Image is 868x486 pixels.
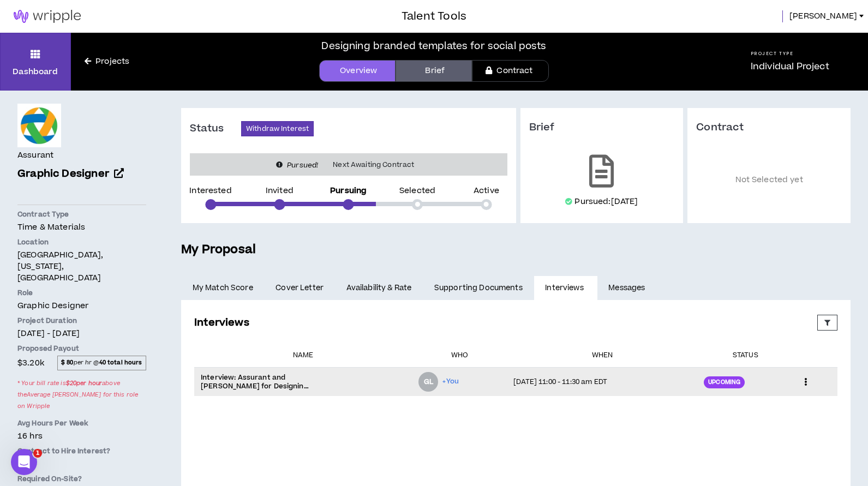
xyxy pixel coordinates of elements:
[17,458,146,470] p: No
[529,121,675,134] h3: Brief
[574,196,638,207] p: Pursued: [DATE]
[17,166,146,182] a: Graphic Designer
[326,159,421,170] span: Next Awaiting Contract
[412,344,507,368] th: Who
[266,187,294,195] p: Invited
[241,121,314,136] button: Withdraw Interest
[789,10,857,22] span: [PERSON_NAME]
[11,449,37,475] iframe: Intercom live chat
[66,379,103,387] strong: $ 20 per hour
[201,373,310,391] p: Interview: Assurant and [PERSON_NAME] for Designing branded templates for social posts
[472,60,548,82] a: Contract
[17,288,146,298] p: Role
[17,149,53,161] h4: Assurant
[399,187,435,195] p: Selected
[17,328,146,339] p: [DATE] - [DATE]
[194,344,412,368] th: Name
[194,315,249,330] h3: Interviews
[190,122,241,135] h3: Status
[423,276,534,300] a: Supporting Documents
[17,316,146,326] p: Project Duration
[13,66,58,77] p: Dashboard
[17,430,146,442] p: 16 hrs
[507,344,697,368] th: When
[17,166,109,181] span: Graphic Designer
[57,356,146,370] span: per hr @
[276,282,324,294] span: Cover Letter
[330,187,367,195] p: Pursuing
[17,221,146,233] p: Time & Materials
[189,187,231,195] p: Interested
[704,376,745,388] div: Upcoming
[61,358,74,367] strong: $ 80
[534,276,597,300] a: Interviews
[402,8,466,25] h3: Talent Tools
[17,356,44,370] span: $3.20k
[17,474,146,484] p: Required On-Site?
[17,237,146,247] p: Location
[418,372,438,392] div: Giselle L.
[597,276,659,300] a: Messages
[696,121,842,134] h3: Contract
[99,358,142,367] strong: 40 total hours
[321,39,546,53] div: Designing branded templates for social posts
[17,376,146,413] span: * Your bill rate is above the Average [PERSON_NAME] for this role on Wripple
[71,56,143,68] a: Projects
[513,377,691,386] p: [DATE] 11:00 - 11:30 am EDT
[751,50,829,57] h5: Project Type
[696,151,842,210] p: Not Selected yet
[17,209,146,219] p: Contract Type
[33,449,42,458] span: 1
[181,241,851,259] h5: My Proposal
[697,344,793,368] th: Status
[287,160,318,170] i: Pursued!
[17,418,146,428] p: Avg Hours Per Week
[751,60,829,73] p: Individual Project
[181,276,265,300] a: My Match Score
[319,60,396,82] a: Overview
[442,376,458,387] span: +You
[335,276,423,300] a: Availability & Rate
[17,249,146,284] p: [GEOGRAPHIC_DATA], [US_STATE], [GEOGRAPHIC_DATA]
[474,187,499,195] p: Active
[424,379,433,385] div: GL
[396,60,472,82] a: Brief
[17,446,146,456] p: Contract to Hire Interest?
[17,300,88,311] span: Graphic Designer
[17,344,146,353] p: Proposed Payout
